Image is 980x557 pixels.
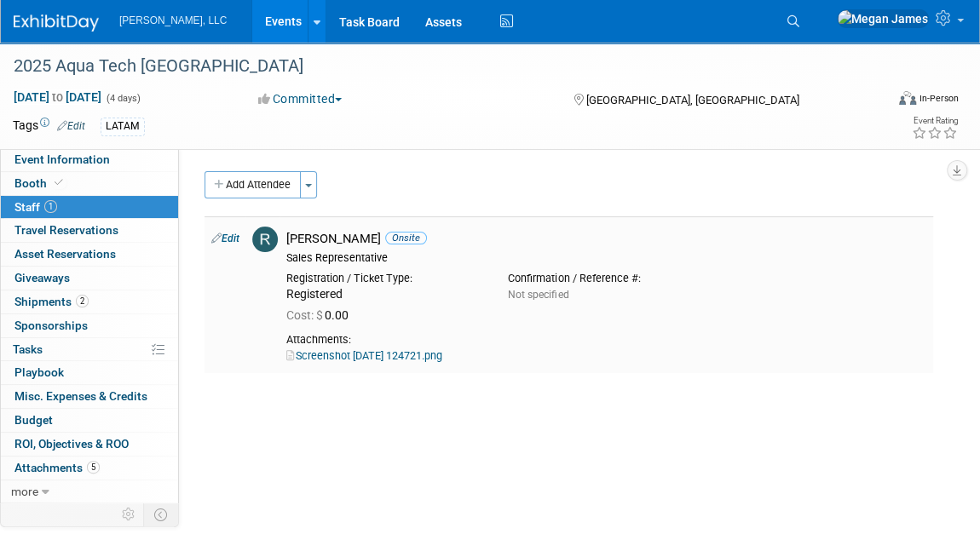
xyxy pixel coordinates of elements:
a: Edit [57,120,85,132]
img: R.jpg [252,227,278,252]
span: Misc. Expenses & Credits [14,389,147,403]
a: Event Information [1,148,178,171]
span: Asset Reservations [14,247,116,261]
a: more [1,480,178,503]
a: Giveaways [1,267,178,290]
span: Cost: $ [286,308,325,322]
div: Sales Representative [286,251,926,265]
div: Event Rating [912,117,958,125]
div: Registration / Ticket Type: [286,272,482,285]
span: more [11,485,38,498]
span: 2 [76,295,89,307]
button: Add Attendee [205,171,301,198]
span: [GEOGRAPHIC_DATA], [GEOGRAPHIC_DATA] [586,94,799,106]
span: Tasks [13,342,43,356]
span: to [49,90,66,104]
a: Playbook [1,361,178,384]
span: Playbook [14,365,64,379]
span: Not specified [508,289,568,301]
span: (4 days) [105,93,141,104]
a: Sponsorships [1,314,178,337]
span: [PERSON_NAME], LLC [119,14,227,26]
span: Sponsorships [14,319,88,332]
span: Budget [14,413,53,427]
a: Budget [1,409,178,432]
span: 5 [87,461,100,474]
span: Event Information [14,152,110,166]
span: Giveaways [14,271,70,284]
div: Event Format [812,89,960,114]
div: LATAM [101,118,145,135]
span: Travel Reservations [14,223,118,237]
i: Booth reservation complete [55,178,63,187]
span: ROI, Objectives & ROO [14,437,129,451]
span: Attachments [14,461,100,474]
span: Staff [14,200,57,214]
a: Travel Reservations [1,219,178,242]
img: Megan James [837,9,929,28]
td: Tags [13,117,85,136]
a: Tasks [1,338,178,361]
a: Edit [211,233,239,244]
a: Staff1 [1,196,178,219]
a: Shipments2 [1,290,178,313]
span: [DATE] [DATE] [13,89,102,105]
a: Screenshot [DATE] 124721.png [286,349,442,362]
div: Confirmation / Reference #: [508,272,704,285]
button: Committed [252,90,349,107]
img: Format-Inperson.png [899,91,916,105]
div: Attachments: [286,333,926,347]
a: Booth [1,172,178,195]
td: Toggle Event Tabs [144,503,179,525]
a: Asset Reservations [1,243,178,266]
a: Misc. Expenses & Credits [1,385,178,408]
td: Personalize Event Tab Strip [114,503,144,525]
span: 1 [44,200,57,213]
div: [PERSON_NAME] [286,231,926,247]
span: Shipments [14,295,89,308]
div: In-Person [919,92,959,105]
div: 2025 Aqua Tech [GEOGRAPHIC_DATA] [8,51,866,82]
img: ExhibitDay [14,14,99,32]
span: Onsite [385,232,427,244]
a: Attachments5 [1,457,178,479]
a: ROI, Objectives & ROO [1,433,178,456]
span: 0.00 [286,308,355,322]
div: Registered [286,287,482,302]
span: Booth [14,176,66,190]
